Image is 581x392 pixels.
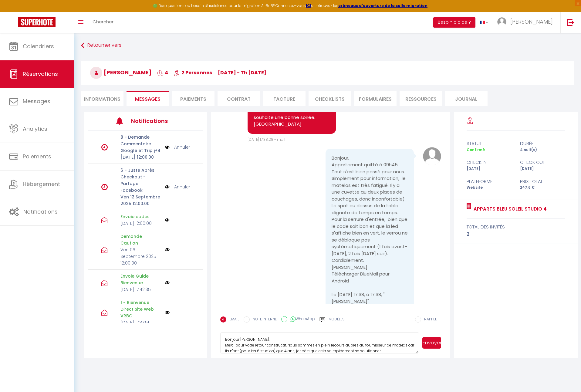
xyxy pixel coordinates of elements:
label: Modèles [329,316,345,327]
label: WhatsApp [287,316,315,323]
p: Demande Caution [120,233,160,246]
span: Messages [23,97,50,105]
p: [DATE] 12:00:00 [120,154,160,161]
label: NOTE INTERNE [250,316,277,323]
div: check out [516,159,569,166]
div: [DATE] [516,166,569,172]
img: NO IMAGE [165,218,170,222]
div: 2 [467,231,566,238]
div: Prix total [516,178,569,185]
span: [PERSON_NAME] [510,18,553,25]
h3: Notifications [131,114,179,128]
li: Contrat [218,91,260,106]
div: durée [516,140,569,147]
a: Chercher [88,12,118,33]
p: 6 - Juste Après Checkout - Partage Facebook [120,167,160,194]
span: Messages [135,96,160,103]
li: Facture [263,91,306,106]
a: créneaux d'ouverture de la salle migration [338,3,427,8]
div: Plateforme [463,178,516,185]
span: Analytics [23,125,47,133]
img: avatar.png [423,147,441,165]
a: Annuler [174,184,190,190]
img: ... [497,17,506,26]
button: Envoyer [422,337,441,349]
li: Informations [81,91,123,106]
span: 4 [157,69,168,76]
span: 2 Personnes [174,69,212,76]
a: ... [PERSON_NAME] [493,12,560,33]
p: 8 - Demande Commentaire Google et Trip j+4 [120,134,160,154]
img: Super Booking [18,17,56,27]
label: RAPPEL [421,316,437,323]
button: Besoin d'aide ? [433,17,475,28]
a: Apparts Bleu Soleil Studio 4 [471,205,547,213]
div: [DATE] [463,166,516,172]
span: [PERSON_NAME] [90,69,151,76]
div: check in [463,159,516,166]
p: 1 - Bienvenue Direct Site Web VRBO [120,299,160,319]
div: Website [463,185,516,191]
p: Ven 05 Septembre 2025 12:00:00 [120,246,160,266]
p: [DATE] 12:00:00 [120,220,160,227]
p: Ven 12 Septembre 2025 12:00:00 [120,194,160,207]
span: [DATE] - Th [DATE] [218,69,266,76]
a: Retourner vers [81,40,574,51]
a: ICI [306,3,311,8]
p: [DATE] 17:42:35 [120,286,160,293]
li: Ressources [400,91,442,106]
li: Paiements [172,91,214,106]
iframe: Chat [555,365,576,387]
span: Chercher [93,19,113,25]
span: Calendriers [23,42,54,50]
span: [DATE] 17:38:28 - mail [248,137,285,142]
img: NO IMAGE [165,144,170,150]
img: NO IMAGE [165,184,170,190]
p: Envoie codes [120,213,160,220]
span: Réservations [23,70,58,78]
span: Confirmé [467,147,485,152]
img: NO IMAGE [165,310,170,315]
div: total des invités [467,223,566,231]
img: NO IMAGE [165,247,170,252]
div: 247.6 € [516,185,569,191]
p: [DATE] 17:37:51 [120,319,160,326]
p: Envoie Guide Bienvenue [120,273,160,286]
li: FORMULAIRES [354,91,397,106]
div: statut [463,140,516,147]
a: Annuler [174,144,190,150]
span: Notifications [23,208,58,215]
label: EMAIL [226,316,239,323]
li: Journal [445,91,488,106]
img: logout [567,19,574,26]
li: CHECKLISTS [309,91,351,106]
button: Ouvrir le widget de chat LiveChat [5,2,23,21]
img: NO IMAGE [165,280,170,285]
span: Hébergement [23,180,60,188]
div: 4 nuit(s) [516,147,569,153]
span: Paiements [23,153,51,160]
